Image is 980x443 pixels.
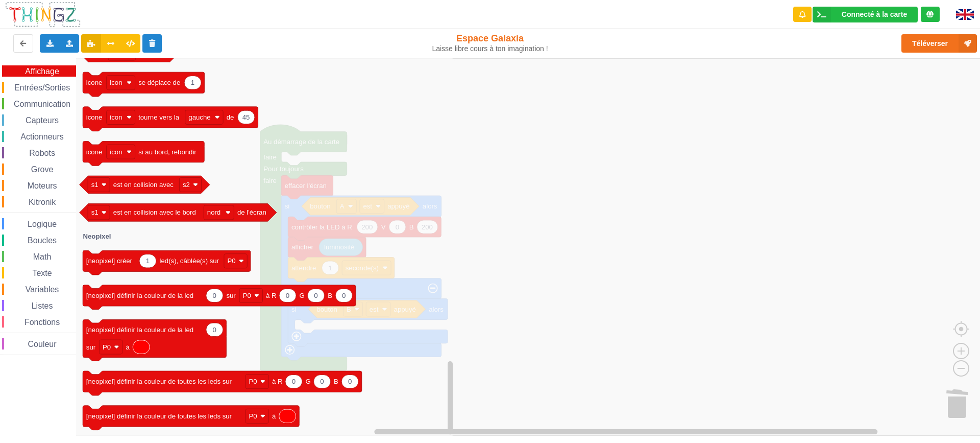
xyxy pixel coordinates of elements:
[86,257,133,265] text: [neopixel] créer
[13,83,71,92] span: Entrées/Sorties
[334,378,338,385] text: B
[405,33,576,53] div: Espace Galaxia
[110,79,122,86] text: icon
[213,326,216,334] text: 0
[83,232,111,240] text: Neopixel
[27,198,57,206] span: Kitronik
[188,113,210,121] text: gauche
[24,285,61,294] span: Variables
[314,292,317,299] text: 0
[901,34,977,53] button: Téléverser
[110,113,122,121] text: icon
[28,149,57,157] span: Robots
[30,301,55,310] span: Listes
[286,292,289,299] text: 0
[24,116,60,125] span: Capteurs
[113,208,196,216] text: est en collision avec le bord
[86,343,96,351] text: sur
[227,113,234,121] text: de
[26,236,58,245] span: Boucles
[249,412,257,420] text: P0
[320,378,324,385] text: 0
[342,292,346,299] text: 0
[146,257,150,265] text: 1
[5,1,81,28] img: thingz_logo.png
[86,148,103,155] text: icone
[113,181,174,189] text: est en collision avec
[110,148,122,155] text: icon
[226,292,236,299] text: sur
[103,343,111,351] text: P0
[12,100,72,108] span: Communication
[138,148,197,155] text: si au bord, rebondir
[842,11,907,18] div: Connecté à la carte
[191,79,194,86] text: 1
[86,292,193,299] text: [neopixel] définir la couleur de la led
[31,269,53,277] span: Texte
[91,208,99,216] text: s1
[306,378,311,385] text: G
[23,318,61,327] span: Fonctions
[300,292,305,299] text: G
[91,181,99,189] text: s1
[26,181,59,190] span: Moteurs
[348,378,352,385] text: 0
[19,132,65,141] span: Actionneurs
[249,378,257,385] text: P0
[86,412,232,420] text: [neopixel] définir la couleur de toutes les leds sur
[213,292,216,299] text: 0
[160,257,219,265] text: led(s), câblée(s) sur
[242,113,250,121] text: 45
[32,252,53,261] span: Math
[813,7,918,22] div: Ta base fonctionne bien !
[183,181,190,189] text: s2
[126,343,130,351] text: à
[86,79,103,86] text: icone
[27,340,58,348] span: Couleur
[207,208,220,216] text: nord
[328,292,332,299] text: B
[237,208,266,216] text: de l'écran
[405,44,576,53] div: Laisse libre cours à ton imagination !
[266,292,277,299] text: à R
[921,7,940,22] div: Tu es connecté au serveur de création de Thingz
[272,412,276,420] text: à
[86,378,232,385] text: [neopixel] définir la couleur de toutes les leds sur
[956,9,974,20] img: gb.png
[138,79,180,86] text: se déplace de
[86,326,193,334] text: [neopixel] définir la couleur de la led
[26,220,58,228] span: Logique
[23,67,60,76] span: Affichage
[243,292,251,299] text: P0
[292,378,296,385] text: 0
[86,113,103,121] text: icone
[30,165,55,174] span: Grove
[138,113,180,121] text: tourne vers la
[272,378,283,385] text: à R
[227,257,235,265] text: P0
